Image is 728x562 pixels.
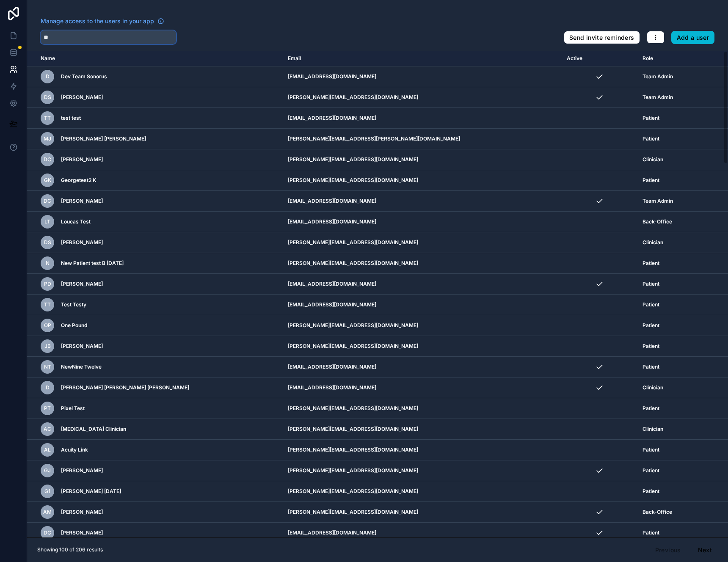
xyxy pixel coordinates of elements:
[44,94,51,101] span: DS
[643,135,659,142] span: Patient
[283,253,562,274] td: [PERSON_NAME][EMAIL_ADDRESS][DOMAIN_NAME]
[283,108,562,129] td: [EMAIL_ADDRESS][DOMAIN_NAME]
[637,51,700,66] th: Role
[44,343,51,350] span: JB
[643,260,659,267] span: Patient
[61,405,85,412] span: Pixel Test
[61,135,146,142] span: [PERSON_NAME] [PERSON_NAME]
[61,488,121,495] span: [PERSON_NAME] [DATE]
[61,156,103,163] span: [PERSON_NAME]
[283,191,562,212] td: [EMAIL_ADDRESS][DOMAIN_NAME]
[46,73,50,80] span: D
[283,295,562,315] td: [EMAIL_ADDRESS][DOMAIN_NAME]
[44,135,51,142] span: MJ
[643,364,659,370] span: Patient
[61,73,107,80] span: Dev Team Sonorus
[643,301,659,308] span: Patient
[283,398,562,419] td: [PERSON_NAME][EMAIL_ADDRESS][DOMAIN_NAME]
[643,426,663,433] span: Clinician
[562,51,637,66] th: Active
[283,377,562,398] td: [EMAIL_ADDRESS][DOMAIN_NAME]
[643,73,673,80] span: Team Admin
[692,543,718,557] button: Next
[27,51,283,66] th: Name
[283,419,562,440] td: [PERSON_NAME][EMAIL_ADDRESS][DOMAIN_NAME]
[643,198,673,204] span: Team Admin
[44,177,51,184] span: GK
[44,364,51,370] span: NT
[44,446,51,453] span: AL
[283,212,562,232] td: [EMAIL_ADDRESS][DOMAIN_NAME]
[44,301,51,308] span: TT
[643,405,659,412] span: Patient
[643,384,663,391] span: Clinician
[643,239,663,246] span: Clinician
[61,94,103,101] span: [PERSON_NAME]
[44,281,51,287] span: PD
[44,322,51,329] span: OP
[643,94,673,101] span: Team Admin
[283,66,562,87] td: [EMAIL_ADDRESS][DOMAIN_NAME]
[44,467,51,474] span: GJ
[283,523,562,543] td: [EMAIL_ADDRESS][DOMAIN_NAME]
[27,51,728,537] div: scrollable content
[61,364,102,370] span: NewNine Twelve
[46,260,50,267] span: N
[44,115,51,121] span: tt
[643,343,659,350] span: Patient
[61,281,103,287] span: [PERSON_NAME]
[283,274,562,295] td: [EMAIL_ADDRESS][DOMAIN_NAME]
[61,529,103,536] span: [PERSON_NAME]
[44,239,51,246] span: DS
[61,343,103,350] span: [PERSON_NAME]
[283,336,562,357] td: [PERSON_NAME][EMAIL_ADDRESS][DOMAIN_NAME]
[643,115,659,121] span: Patient
[283,232,562,253] td: [PERSON_NAME][EMAIL_ADDRESS][DOMAIN_NAME]
[61,426,126,433] span: [MEDICAL_DATA] Clinician
[283,87,562,108] td: [PERSON_NAME][EMAIL_ADDRESS][DOMAIN_NAME]
[283,170,562,191] td: [PERSON_NAME][EMAIL_ADDRESS][DOMAIN_NAME]
[61,198,103,204] span: [PERSON_NAME]
[283,315,562,336] td: [PERSON_NAME][EMAIL_ADDRESS][DOMAIN_NAME]
[283,51,562,66] th: Email
[61,177,96,184] span: Georgetest2 K
[44,529,51,536] span: DC
[41,17,164,25] a: Manage access to the users in your app
[61,218,91,225] span: Loucas Test
[37,546,103,553] span: Showing 100 of 206 results
[643,509,672,515] span: Back-Office
[643,322,659,329] span: Patient
[61,446,88,453] span: Acuity Link
[671,31,715,44] button: Add a user
[61,509,103,515] span: [PERSON_NAME]
[643,467,659,474] span: Patient
[61,260,124,267] span: New Patient test B [DATE]
[43,509,52,515] span: AM
[41,17,154,25] span: Manage access to the users in your app
[564,31,640,44] button: Send invite reminders
[61,301,86,308] span: Test Testy
[283,502,562,523] td: [PERSON_NAME][EMAIL_ADDRESS][DOMAIN_NAME]
[44,405,51,412] span: PT
[643,446,659,453] span: Patient
[61,322,87,329] span: One Pound
[643,156,663,163] span: Clinician
[44,426,51,433] span: AC
[61,115,81,121] span: test test
[44,488,50,495] span: G1
[283,440,562,460] td: [PERSON_NAME][EMAIL_ADDRESS][DOMAIN_NAME]
[643,529,659,536] span: Patient
[283,149,562,170] td: [PERSON_NAME][EMAIL_ADDRESS][DOMAIN_NAME]
[44,198,51,204] span: DC
[283,129,562,149] td: [PERSON_NAME][EMAIL_ADDRESS][PERSON_NAME][DOMAIN_NAME]
[283,481,562,502] td: [PERSON_NAME][EMAIL_ADDRESS][DOMAIN_NAME]
[643,177,659,184] span: Patient
[61,384,189,391] span: [PERSON_NAME] [PERSON_NAME] [PERSON_NAME]
[643,488,659,495] span: Patient
[44,218,50,225] span: LT
[643,218,672,225] span: Back-Office
[643,281,659,287] span: Patient
[44,156,51,163] span: DC
[61,467,103,474] span: [PERSON_NAME]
